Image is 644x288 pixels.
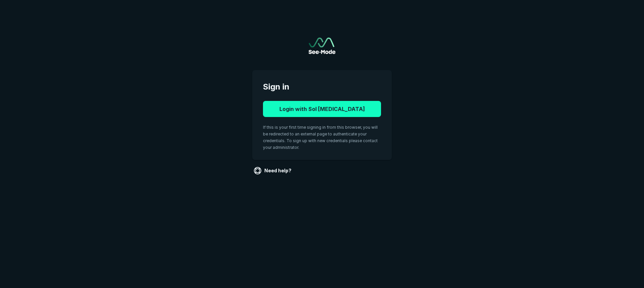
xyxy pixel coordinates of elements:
a: Need help? [252,165,294,176]
button: Login with Sol [MEDICAL_DATA] [263,101,381,117]
span: Sign in [263,81,381,93]
a: Go to sign in [309,38,335,54]
img: See-Mode Logo [309,38,335,54]
span: If this is your first time signing in from this browser, you will be redirected to an external pa... [263,125,378,150]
